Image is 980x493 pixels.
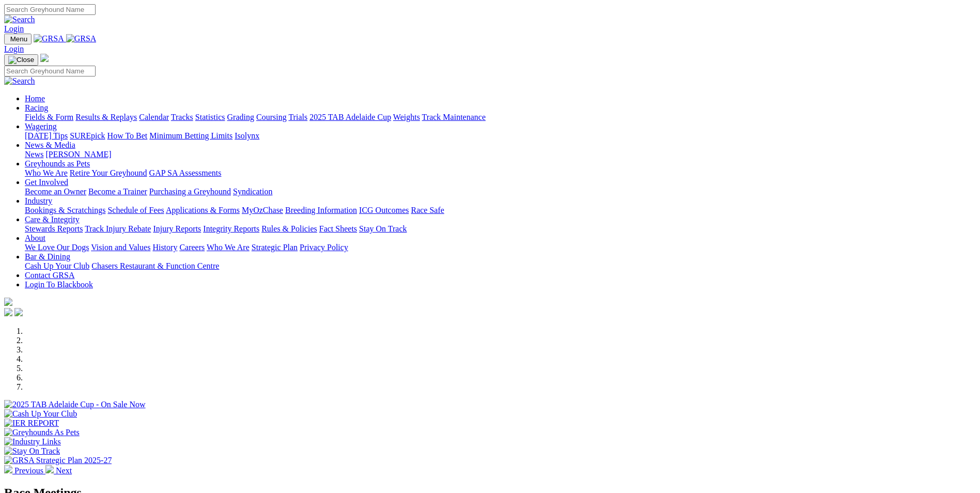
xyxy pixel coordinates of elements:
[40,54,49,62] img: logo-grsa-white.png
[4,437,61,446] img: Industry Links
[233,187,272,196] a: Syndication
[25,280,93,289] a: Login To Blackbook
[75,113,137,121] a: Results & Replays
[91,243,150,252] a: Vision and Values
[252,243,298,252] a: Strategic Plan
[25,187,86,196] a: Become an Owner
[70,131,105,140] a: SUREpick
[25,122,57,131] a: Wagering
[25,150,43,159] a: News
[359,224,407,233] a: Stay On Track
[227,113,254,121] a: Grading
[45,150,111,159] a: [PERSON_NAME]
[25,168,976,178] div: Greyhounds as Pets
[25,131,68,140] a: [DATE] Tips
[4,428,80,437] img: Greyhounds As Pets
[4,24,24,33] a: Login
[56,466,72,475] span: Next
[4,54,38,66] button: Toggle navigation
[149,187,231,196] a: Purchasing a Greyhound
[91,261,219,270] a: Chasers Restaurant & Function Centre
[4,15,35,24] img: Search
[166,206,240,214] a: Applications & Forms
[25,234,45,242] a: About
[4,466,45,475] a: Previous
[25,103,48,112] a: Racing
[25,113,73,121] a: Fields & Form
[25,206,105,214] a: Bookings & Scratchings
[14,308,23,316] img: twitter.svg
[25,113,976,122] div: Racing
[10,35,27,43] span: Menu
[422,113,486,121] a: Track Maintenance
[4,76,35,86] img: Search
[34,34,64,43] img: GRSA
[152,243,177,252] a: History
[171,113,193,121] a: Tracks
[25,206,976,215] div: Industry
[25,94,45,103] a: Home
[4,298,12,306] img: logo-grsa-white.png
[25,178,68,187] a: Get Involved
[25,187,976,196] div: Get Involved
[25,168,68,177] a: Who We Are
[25,131,976,141] div: Wagering
[25,141,75,149] a: News & Media
[203,224,259,233] a: Integrity Reports
[25,243,89,252] a: We Love Our Dogs
[149,168,222,177] a: GAP SA Assessments
[300,243,348,252] a: Privacy Policy
[139,113,169,121] a: Calendar
[25,271,74,280] a: Contact GRSA
[4,34,32,44] button: Toggle navigation
[8,56,34,64] img: Close
[70,168,147,177] a: Retire Your Greyhound
[4,400,146,409] img: 2025 TAB Adelaide Cup - On Sale Now
[235,131,259,140] a: Isolynx
[25,215,80,224] a: Care & Integrity
[25,243,976,252] div: About
[45,465,54,473] img: chevron-right-pager-white.svg
[179,243,205,252] a: Careers
[393,113,420,121] a: Weights
[4,456,112,465] img: GRSA Strategic Plan 2025-27
[4,419,59,428] img: IER REPORT
[66,34,97,43] img: GRSA
[4,465,12,473] img: chevron-left-pager-white.svg
[25,224,976,234] div: Care & Integrity
[309,113,391,121] a: 2025 TAB Adelaide Cup
[285,206,357,214] a: Breeding Information
[319,224,357,233] a: Fact Sheets
[25,252,70,261] a: Bar & Dining
[4,4,96,15] input: Search
[107,131,148,140] a: How To Bet
[359,206,409,214] a: ICG Outcomes
[153,224,201,233] a: Injury Reports
[4,308,12,316] img: facebook.svg
[195,113,225,121] a: Statistics
[4,409,77,419] img: Cash Up Your Club
[107,206,164,214] a: Schedule of Fees
[261,224,317,233] a: Rules & Policies
[4,44,24,53] a: Login
[88,187,147,196] a: Become a Trainer
[14,466,43,475] span: Previous
[25,150,976,159] div: News & Media
[288,113,307,121] a: Trials
[207,243,250,252] a: Who We Are
[4,446,60,456] img: Stay On Track
[25,224,83,233] a: Stewards Reports
[25,261,89,270] a: Cash Up Your Club
[85,224,151,233] a: Track Injury Rebate
[4,66,96,76] input: Search
[256,113,287,121] a: Coursing
[45,466,72,475] a: Next
[25,159,90,168] a: Greyhounds as Pets
[25,196,52,205] a: Industry
[149,131,232,140] a: Minimum Betting Limits
[411,206,444,214] a: Race Safe
[25,261,976,271] div: Bar & Dining
[242,206,283,214] a: MyOzChase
